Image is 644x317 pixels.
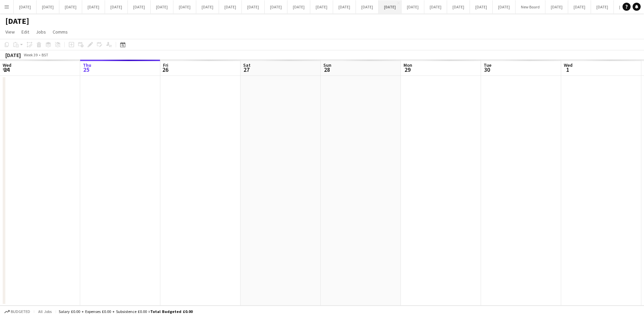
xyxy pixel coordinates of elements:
button: [DATE] [356,0,379,13]
button: [DATE] [379,0,401,13]
span: Total Budgeted £0.00 [150,309,193,314]
button: [DATE] [591,0,614,13]
button: [DATE] [196,0,219,13]
span: All jobs [37,309,53,314]
span: 24 [2,66,11,73]
span: 25 [82,66,91,73]
button: [DATE] [470,0,493,13]
a: Edit [19,28,32,36]
button: [DATE] [59,0,82,13]
button: [DATE] [614,0,637,13]
button: [DATE] [333,0,356,13]
button: [DATE] [310,0,333,13]
button: [DATE] [493,0,516,13]
div: [DATE] [5,52,21,58]
span: Wed [564,62,573,68]
button: [DATE] [287,0,310,13]
button: [DATE] [401,0,424,13]
span: Edit [21,29,29,35]
span: Mon [404,62,412,68]
button: Budgeted [3,308,31,315]
span: Sat [243,62,251,68]
button: [DATE] [82,0,105,13]
span: 28 [322,66,331,73]
button: [DATE] [265,0,287,13]
span: 1 [563,66,573,73]
span: Sun [323,62,331,68]
a: Jobs [33,28,49,36]
span: Budgeted [11,309,30,314]
div: Salary £0.00 + Expenses £0.00 + Subsistence £0.00 = [59,309,193,314]
button: New Board [516,0,545,13]
a: Comms [50,28,70,36]
span: Thu [83,62,91,68]
span: View [5,29,15,35]
button: [DATE] [173,0,196,13]
span: Fri [163,62,168,68]
button: [DATE] [105,0,128,13]
button: [DATE] [242,0,265,13]
button: [DATE] [545,0,568,13]
h1: [DATE] [5,16,29,26]
span: Comms [53,29,68,35]
span: Tue [484,62,491,68]
a: View [3,28,17,36]
span: Wed [3,62,11,68]
button: [DATE] [424,0,447,13]
span: 30 [483,66,491,73]
button: [DATE] [447,0,470,13]
button: [DATE] [219,0,242,13]
span: 29 [402,66,412,73]
span: Jobs [36,29,46,35]
span: 27 [242,66,251,73]
button: [DATE] [14,0,37,13]
div: BST [42,52,48,57]
button: [DATE] [568,0,591,13]
button: [DATE] [128,0,151,13]
span: 26 [162,66,168,73]
button: [DATE] [151,0,173,13]
span: Week 39 [22,52,39,57]
button: [DATE] [37,0,59,13]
